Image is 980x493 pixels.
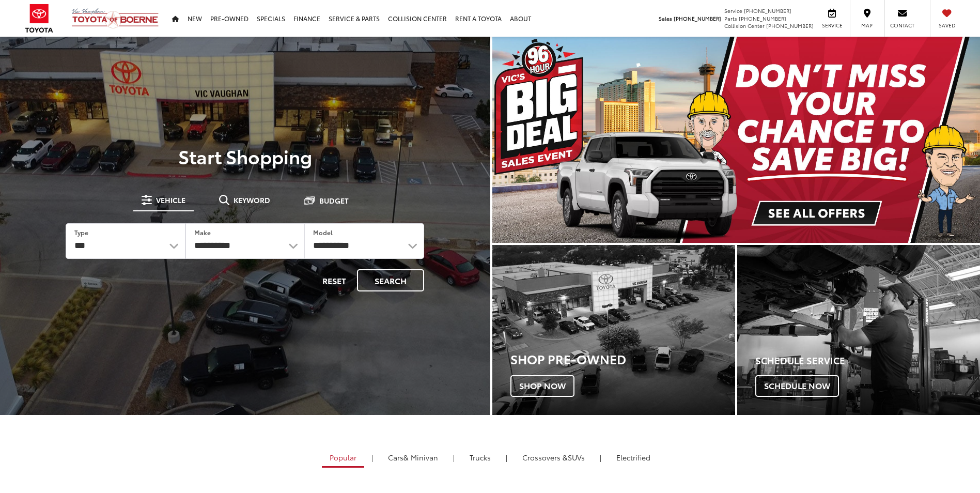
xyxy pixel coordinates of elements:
li: | [503,452,510,463]
a: Electrified [609,449,658,466]
p: Start Shopping [43,146,447,166]
span: [PHONE_NUMBER] [744,7,791,14]
a: Trucks [462,449,499,466]
span: Sales [659,14,672,22]
span: & Minivan [403,452,438,463]
span: Service [820,22,844,29]
h4: Schedule Service [755,356,980,366]
span: Budget [319,197,349,204]
button: Search [357,269,424,291]
span: Crossovers & [522,452,568,463]
label: Type [74,228,88,237]
a: Popular [322,449,364,468]
a: Schedule Service Schedule Now [737,245,980,415]
span: Keyword [234,196,270,204]
label: Make [194,228,211,237]
span: [PHONE_NUMBER] [739,14,786,22]
span: [PHONE_NUMBER] [674,14,721,22]
span: Vehicle [156,196,185,204]
span: Contact [890,22,914,29]
img: Vic Vaughan Toyota of Boerne [71,8,159,29]
span: [PHONE_NUMBER] [766,22,814,29]
span: Collision Center [724,22,765,29]
span: Shop Now [510,375,574,397]
a: Cars [380,449,446,466]
span: Map [855,22,878,29]
span: Saved [936,22,958,29]
a: SUVs [515,449,593,466]
label: Model [313,228,333,237]
span: Service [724,7,742,14]
span: Parts [724,14,737,22]
li: | [597,452,604,463]
a: Shop Pre-Owned Shop Now [492,245,735,415]
li: | [450,452,457,463]
div: Toyota [737,245,980,415]
h3: Shop Pre-Owned [510,352,735,365]
button: Reset [314,269,355,291]
div: Toyota [492,245,735,415]
li: | [369,452,376,463]
span: Schedule Now [755,375,839,397]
